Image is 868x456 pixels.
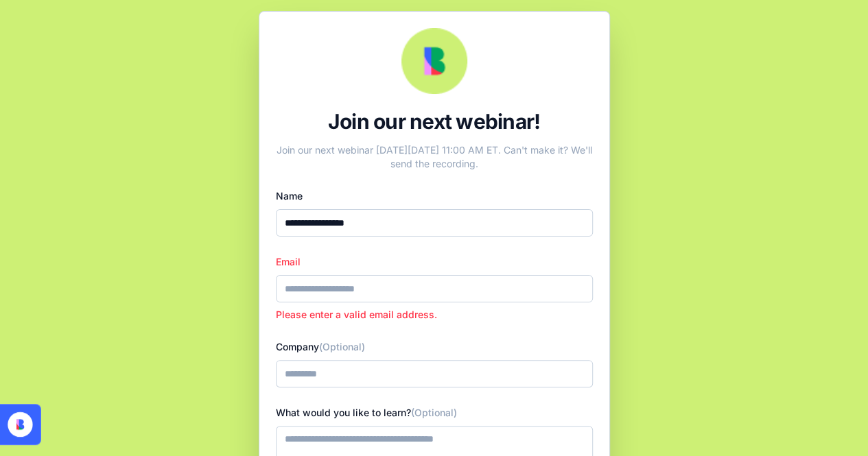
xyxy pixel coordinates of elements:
[276,256,301,267] label: Email
[401,28,467,94] img: Webinar Logo
[276,407,457,418] label: What would you like to learn?
[276,109,593,134] div: Join our next webinar!
[411,407,457,418] span: (Optional)
[276,138,593,171] div: Join our next webinar [DATE][DATE] 11:00 AM ET. Can't make it? We'll send the recording.
[319,341,365,352] span: (Optional)
[276,190,303,202] label: Name
[276,308,593,322] p: Please enter a valid email address.
[276,341,365,352] label: Company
